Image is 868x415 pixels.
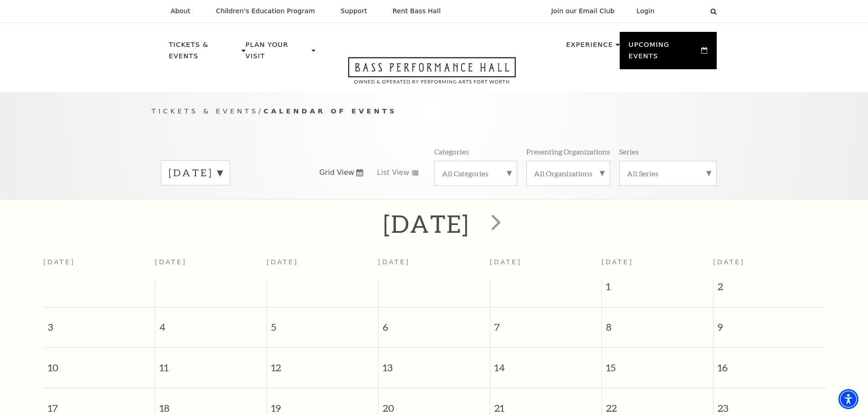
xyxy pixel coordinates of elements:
[629,39,699,67] p: Upcoming Events
[155,307,267,339] span: 4
[601,258,633,266] span: [DATE]
[627,169,709,178] label: All Series
[534,169,602,178] label: All Organizations
[152,106,717,117] p: /
[379,307,490,339] span: 6
[152,107,259,115] span: Tickets & Events
[43,348,155,379] span: 10
[434,147,469,156] p: Categories
[713,258,745,266] span: [DATE]
[602,307,713,339] span: 8
[526,147,610,156] p: Presenting Organizations
[442,169,509,178] label: All Categories
[478,208,511,240] button: next
[169,166,222,180] label: [DATE]
[267,253,378,280] th: [DATE]
[319,168,354,178] span: Grid View
[490,307,601,339] span: 7
[43,307,155,339] span: 3
[43,253,155,280] th: [DATE]
[714,348,825,379] span: 16
[602,280,713,298] span: 1
[838,389,858,409] div: Accessibility Menu
[341,7,367,15] p: Support
[263,107,397,115] span: Calendar of Events
[216,7,315,15] p: Children's Education Program
[379,348,490,379] span: 13
[171,7,190,15] p: About
[490,253,601,280] th: [DATE]
[246,39,309,67] p: Plan Your Visit
[155,253,267,280] th: [DATE]
[383,209,469,238] h2: [DATE]
[566,39,613,56] p: Experience
[315,57,549,92] a: Open this option
[267,307,378,339] span: 5
[714,280,825,298] span: 2
[155,348,267,379] span: 11
[669,7,702,15] select: Select:
[393,7,441,15] p: Rent Bass Hall
[602,348,713,379] span: 15
[267,348,378,379] span: 12
[377,168,409,178] span: List View
[169,39,240,67] p: Tickets & Events
[378,253,490,280] th: [DATE]
[619,147,639,156] p: Series
[714,307,825,339] span: 9
[490,348,601,379] span: 14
